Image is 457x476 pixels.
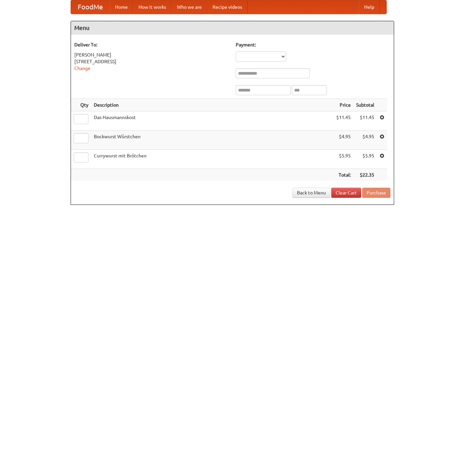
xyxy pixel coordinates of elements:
[74,66,90,71] a: Change
[71,21,394,35] h4: Menu
[353,169,377,181] th: $22.35
[91,99,334,111] th: Description
[71,99,91,111] th: Qty
[331,188,361,198] a: Clear Cart
[359,0,380,14] a: Help
[91,131,334,150] td: Bockwurst Würstchen
[334,99,353,111] th: Price
[91,150,334,169] td: Currywurst mit Brötchen
[334,169,353,181] th: Total:
[334,111,353,131] td: $11.45
[91,111,334,131] td: Das Hausmannskost
[74,58,229,65] div: [STREET_ADDRESS]
[334,150,353,169] td: $5.95
[74,51,229,58] div: [PERSON_NAME]
[353,131,377,150] td: $4.95
[133,0,172,14] a: How it works
[353,111,377,131] td: $11.45
[293,188,330,198] a: Back to Menu
[334,131,353,150] td: $4.95
[74,41,229,48] h5: Deliver To:
[172,0,207,14] a: Who we are
[207,0,247,14] a: Recipe videos
[236,41,390,48] h5: Payment:
[353,99,377,111] th: Subtotal
[362,188,390,198] button: Purchase
[71,0,110,14] a: FoodMe
[110,0,133,14] a: Home
[353,150,377,169] td: $5.95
